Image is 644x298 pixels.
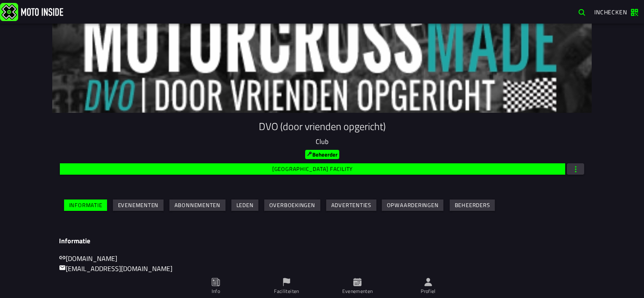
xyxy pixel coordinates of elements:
span: Inchecken [594,8,627,16]
ion-button: Evenementen [113,200,164,211]
ion-button: Abonnementen [169,200,225,211]
h1: DVO (door vrienden opgericht) [59,120,585,133]
ion-button: Informatie [64,200,107,211]
a: Inchecken [590,5,642,19]
a: [DOMAIN_NAME] [59,253,117,263]
ion-label: Profiel [421,287,436,295]
ion-label: Info [212,287,220,295]
ion-button: Opwaarderingen [382,200,443,211]
ion-label: Faciliteiten [274,287,299,295]
ion-button: Advertenties [326,200,376,211]
ion-button: Leden [231,200,258,211]
ion-badge: Beheerder [305,150,339,159]
ion-button: Beheerders [450,200,495,211]
ion-button: [GEOGRAPHIC_DATA] facility [60,163,565,175]
a: [EMAIL_ADDRESS][DOMAIN_NAME] [59,263,172,274]
ion-button: Overboekingen [264,200,320,211]
h3: Informatie [59,237,585,245]
ion-label: Evenementen [342,287,373,295]
p: Club [59,136,585,146]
